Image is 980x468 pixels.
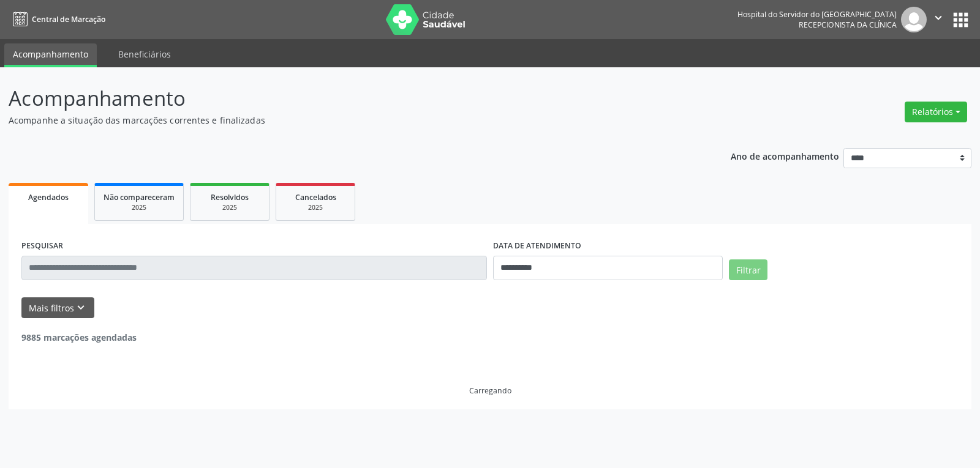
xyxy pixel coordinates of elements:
[28,192,69,202] span: Agendados
[799,20,897,30] span: Recepcionista da clínica
[737,9,897,20] div: Hospital do Servidor do [GEOGRAPHIC_DATA]
[4,43,97,67] a: Acompanhamento
[927,7,950,32] button: 
[211,192,249,202] span: Resolvidos
[950,9,971,31] button: apps
[21,237,63,256] label: PESQUISAR
[905,102,967,122] button: Relatórios
[104,192,175,202] span: Não compareceram
[729,259,767,280] button: Filtrar
[901,7,927,32] img: img
[493,237,581,256] label: DATA DE ATENDIMENTO
[21,297,94,319] button: Mais filtroskeyboard_arrow_down
[21,332,137,343] strong: 9885 marcações agendadas
[32,14,105,24] span: Central de Marcação
[199,203,260,212] div: 2025
[285,203,346,212] div: 2025
[295,192,336,202] span: Cancelados
[9,83,682,114] p: Acompanhamento
[110,43,179,65] a: Beneficiários
[74,301,88,314] i: keyboard_arrow_down
[731,148,839,163] p: Ano de acompanhamento
[9,114,682,127] p: Acompanhe a situação das marcações correntes e finalizadas
[469,385,511,396] div: Carregando
[932,11,945,24] i: 
[9,9,105,29] a: Central de Marcação
[104,203,175,212] div: 2025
